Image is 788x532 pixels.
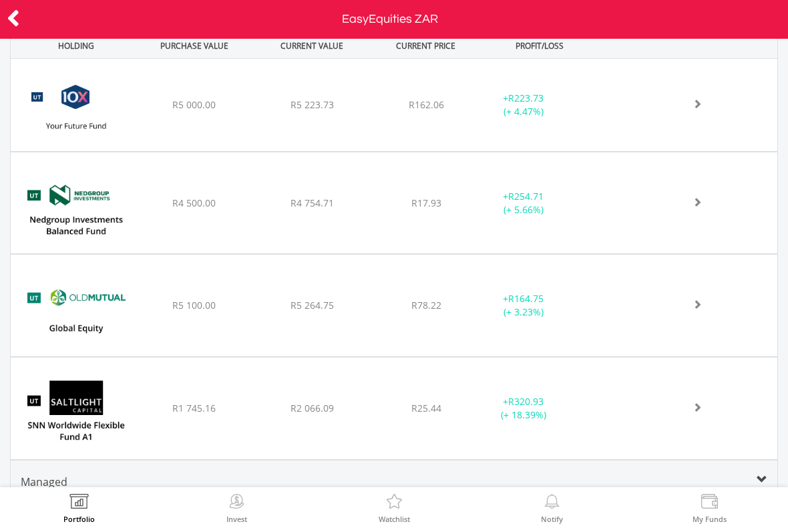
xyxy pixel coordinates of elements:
span: R223.73 [508,92,544,104]
div: CURRENT PRICE [373,33,480,58]
img: View Funds [699,494,720,513]
img: View Portfolio [69,494,89,513]
span: R5 000.00 [172,98,216,111]
a: My Funds [693,494,727,523]
span: Managed [21,475,67,489]
img: UT.ZA.OMGB1.png [17,271,134,353]
div: + (+ 5.66%) [473,190,574,217]
span: R5 264.75 [290,299,334,311]
a: Watchlist [379,494,410,523]
div: HOLDING [12,33,135,58]
span: R5 100.00 [172,299,216,311]
label: Notify [541,515,563,523]
a: Portfolio [63,494,95,523]
div: CURRENT VALUE [254,33,369,58]
div: + (+ 3.23%) [473,292,574,319]
label: My Funds [693,515,727,523]
span: R254.71 [508,190,544,203]
span: R17.93 [411,196,441,209]
div: + (+ 4.47%) [473,92,574,118]
span: R320.93 [508,395,544,408]
span: R78.22 [411,299,441,311]
label: Watchlist [379,515,410,523]
img: UT.ZA.10XHA.png [17,76,134,148]
img: Watchlist [384,494,405,513]
span: R162.06 [409,98,444,111]
label: Portfolio [63,515,95,523]
a: Notify [541,494,563,523]
span: R25.44 [411,402,441,414]
img: View Notifications [542,494,562,513]
img: UT.ZA.SLFA1.png [17,374,134,456]
div: + (+ 18.39%) [473,395,574,422]
span: R4 500.00 [172,196,216,209]
span: R5 223.73 [290,98,334,111]
a: Invest [226,494,247,523]
img: Invest Now [226,494,247,513]
span: R2 066.09 [290,402,334,414]
span: R164.75 [508,292,544,305]
span: R1 745.16 [172,402,216,414]
div: PURCHASE VALUE [137,33,252,58]
span: R4 754.71 [290,196,334,209]
label: Invest [226,515,247,523]
img: UT.ZA.TMBFG.png [17,169,134,251]
div: PROFIT/LOSS [482,33,597,58]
